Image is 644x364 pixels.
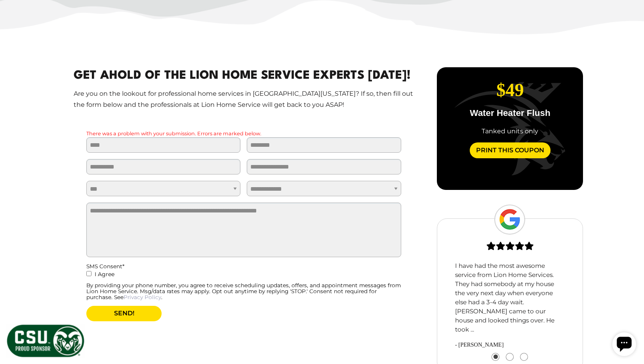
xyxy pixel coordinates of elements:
[3,3,27,27] div: Open chat widget
[86,306,162,321] button: SEND!
[86,269,401,282] label: I Agree
[470,142,551,158] a: Print This Coupon
[6,324,85,358] img: CSU Sponsor Badge
[443,109,577,118] p: Water Heater Flush
[455,262,565,334] p: I have had the most awesome service from Lion Home Services. They had somebody at my house the ve...
[86,271,91,276] input: I Agree
[74,88,414,111] p: Are you on the lookout for professional home services in [GEOGRAPHIC_DATA][US_STATE]? If so, then...
[86,264,401,269] div: SMS Consent
[455,341,565,349] span: - [PERSON_NAME]
[437,67,583,171] div: slide 1
[452,226,568,360] div: carousel
[124,294,161,300] a: Privacy Policy
[86,130,401,137] div: There was a problem with your submission. Errors are marked below.
[437,67,583,190] div: carousel
[494,205,525,235] img: Google Logo
[452,226,569,350] div: slide 1
[443,127,577,136] div: Tanked units only
[496,80,524,100] span: $49
[86,282,401,300] div: By providing your phone number, you agree to receive scheduling updates, offers, and appointment ...
[74,67,414,85] h2: Get Ahold Of The Lion Home Service Experts [DATE]!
